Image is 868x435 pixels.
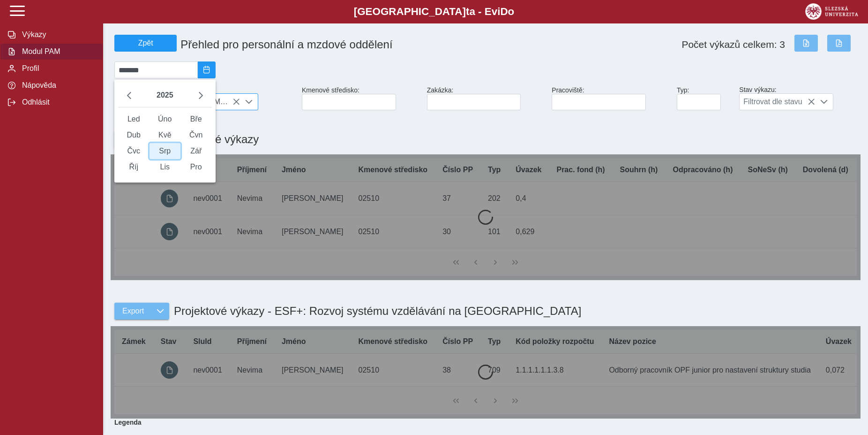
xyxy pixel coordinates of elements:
span: Kvě [150,127,181,143]
span: Nápověda [19,81,95,90]
div: Stav výkazu: [735,82,861,114]
span: Zpět [119,39,172,47]
button: 2025 [153,87,177,103]
button: Export do Excelu [794,35,818,52]
b: Legenda [111,415,853,430]
div: Zaměstnanec: [111,82,298,114]
button: Export [114,303,151,320]
img: logo_web_su.png [805,3,858,20]
span: Lis [150,159,181,175]
h1: Projektové výkazy - ESF+: Rozvoj systému vzdělávání na [GEOGRAPHIC_DATA] [169,300,581,322]
span: Led [118,111,150,127]
span: o [508,6,515,17]
button: Export do PDF [827,35,851,52]
b: [GEOGRAPHIC_DATA] a - Evi [28,6,840,18]
span: Export [122,307,144,315]
button: 2025/08 [198,61,216,78]
span: D [500,6,508,17]
span: Filtrovat dle stavu [740,94,815,110]
span: Pro [180,159,212,175]
span: Dub [118,127,150,143]
span: t [466,6,469,17]
span: Úno [150,111,181,127]
span: Počet výkazů celkem: 3 [681,39,785,50]
div: Kmenové středisko: [298,83,423,114]
span: Bře [180,111,212,127]
div: Zakázka: [423,83,548,114]
span: Srp [150,143,181,159]
button: Zpět [114,35,177,52]
span: Říj [118,159,150,175]
span: Výkazy [19,31,95,39]
span: Odhlásit [19,98,95,107]
div: Pracoviště: [548,83,673,114]
h1: Přehled pro personální a mzdové oddělení [177,34,552,55]
div: Typ: [673,83,735,114]
span: Zář [180,143,212,159]
span: Modul PAM [19,47,95,56]
span: Profil [19,64,95,73]
span: Čvc [118,143,150,159]
span: Čvn [180,127,212,143]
